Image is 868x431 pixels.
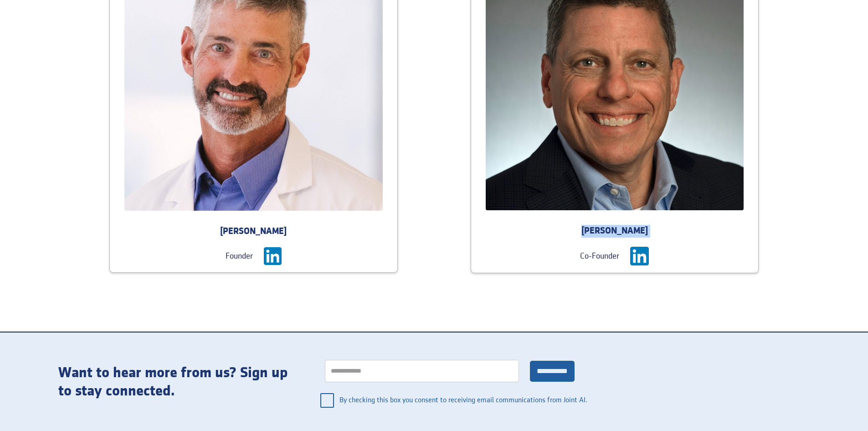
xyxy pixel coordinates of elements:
div: Want to hear more from us? Sign up to stay connected. [58,364,293,400]
div: Founder [226,250,253,263]
div: [PERSON_NAME] [471,225,759,238]
div: Co-Founder [580,250,619,263]
form: general interest [311,351,588,414]
span: By checking this box you consent to receiving email communications from Joint AI. [339,389,588,411]
div: [PERSON_NAME] [110,225,397,238]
